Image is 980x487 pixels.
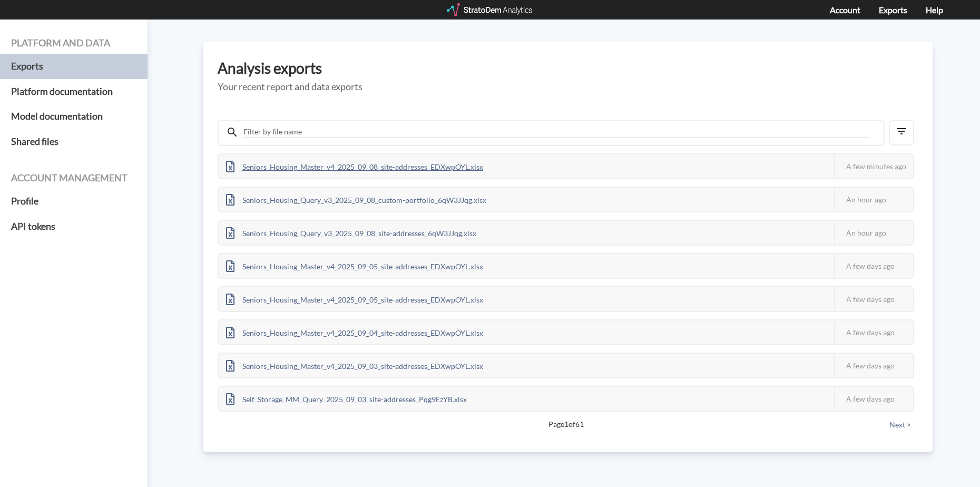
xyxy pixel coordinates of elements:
a: Seniors_Housing_Master_v4_2025_09_04_site-addresses_EDXwpOYL.xlsx [219,327,491,336]
div: Seniors_Housing_Master_v4_2025_09_03_site-addresses_EDXwpOYL.xlsx [219,354,491,377]
a: Exports [879,5,907,15]
input: Filter by file name [242,126,870,138]
div: A few days ago [834,254,913,278]
a: Shared files [11,129,136,154]
a: Self_Storage_MM_Query_2025_09_03_site-addresses_Pqg9EzYB.xlsx [219,393,474,402]
h5: Your recent report and data exports [218,82,918,92]
span: Page 1 of 61 [254,419,877,430]
div: Seniors_Housing_Master_v4_2025_09_08_site-addresses_EDXwpOYL.xlsx [219,154,491,178]
div: An hour ago [834,221,913,245]
div: An hour ago [834,188,913,211]
a: Profile [11,189,136,214]
a: Model documentation [11,104,136,129]
a: API tokens [11,214,136,239]
div: Seniors_Housing_Master_v4_2025_09_05_site-addresses_EDXwpOYL.xlsx [219,254,491,278]
h4: Account management [11,173,136,183]
h3: Analysis exports [218,60,918,76]
h4: Platform and data [11,38,136,48]
a: Seniors_Housing_Query_v3_2025_09_08_custom-portfolio_6qW3JJqg.xlsx [219,194,494,203]
a: Account [830,5,860,15]
a: Seniors_Housing_Master_v4_2025_09_05_site-addresses_EDXwpOYL.xlsx [219,294,491,303]
div: Seniors_Housing_Master_v4_2025_09_04_site-addresses_EDXwpOYL.xlsx [219,320,491,344]
div: Self_Storage_MM_Query_2025_09_03_site-addresses_Pqg9EzYB.xlsx [219,387,474,411]
a: Seniors_Housing_Master_v4_2025_09_03_site-addresses_EDXwpOYL.xlsx [219,360,491,369]
div: A few days ago [834,354,913,377]
div: A few days ago [834,387,913,411]
a: Exports [11,54,136,79]
div: A few days ago [834,320,913,344]
a: Seniors_Housing_Master_v4_2025_09_05_site-addresses_EDXwpOYL.xlsx [219,260,491,269]
a: Platform documentation [11,79,136,104]
a: Seniors_Housing_Query_v3_2025_09_08_site-addresses_6qW3JJqg.xlsx [219,227,484,236]
div: Seniors_Housing_Query_v3_2025_09_08_custom-portfolio_6qW3JJqg.xlsx [219,188,494,211]
div: A few days ago [834,287,913,311]
div: A few minutes ago [834,154,913,178]
div: Seniors_Housing_Query_v3_2025_09_08_site-addresses_6qW3JJqg.xlsx [219,221,484,245]
a: Seniors_Housing_Master_v4_2025_09_08_site-addresses_EDXwpOYL.xlsx [219,161,491,170]
button: Next > [886,419,914,431]
a: Help [926,5,943,15]
div: Seniors_Housing_Master_v4_2025_09_05_site-addresses_EDXwpOYL.xlsx [219,287,491,311]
